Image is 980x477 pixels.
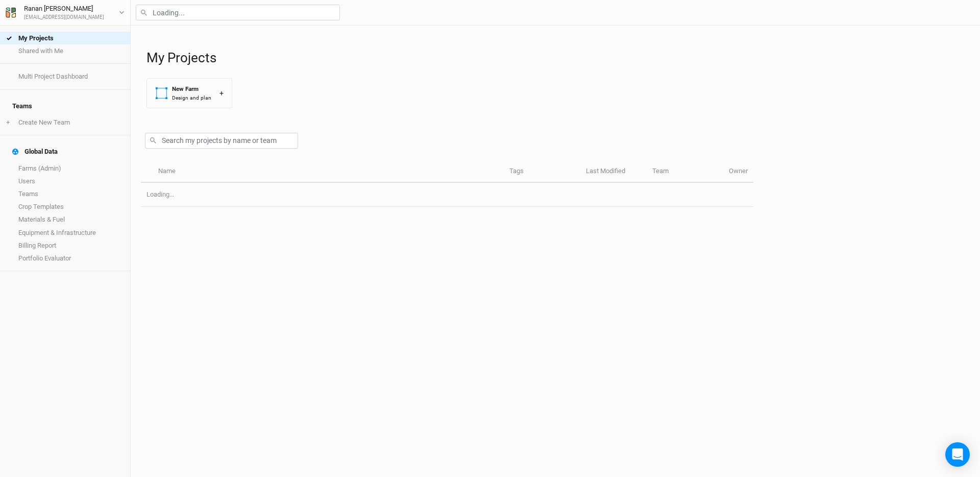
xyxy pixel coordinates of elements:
th: Name [152,161,503,183]
div: Open Intercom Messenger [945,442,970,467]
button: New FarmDesign and plan+ [146,78,232,108]
div: Design and plan [172,94,211,102]
span: + [6,118,10,127]
div: New Farm [172,85,211,93]
div: + [219,88,224,99]
th: Tags [504,161,580,183]
input: Search my projects by name or team [145,133,298,149]
h1: My Projects [146,50,970,66]
th: Team [647,161,723,183]
div: Ranan [PERSON_NAME] [24,4,104,14]
div: [EMAIL_ADDRESS][DOMAIN_NAME] [24,14,104,21]
th: Last Modified [580,161,647,183]
h4: Teams [6,96,124,116]
th: Owner [723,161,753,183]
div: Global Data [12,148,58,156]
button: Ranan [PERSON_NAME][EMAIL_ADDRESS][DOMAIN_NAME] [5,3,125,21]
input: Loading... [136,5,340,20]
td: Loading... [141,183,753,207]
